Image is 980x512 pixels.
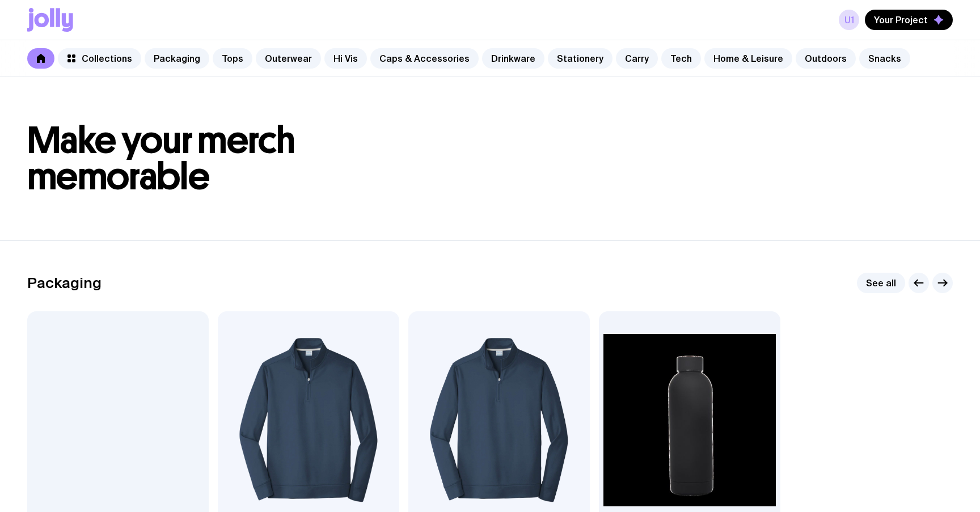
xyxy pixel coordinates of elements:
a: See all [857,273,905,293]
a: Snacks [859,48,910,69]
span: Make your merch memorable [27,118,295,199]
a: Hi Vis [324,48,367,69]
span: Your Project [874,14,928,26]
a: Carry [616,48,658,69]
a: u1 [839,10,859,30]
span: Collections [82,53,132,64]
a: Outdoors [796,48,856,69]
h2: Packaging [27,274,102,291]
a: Stationery [548,48,612,69]
a: Caps & Accessories [370,48,479,69]
a: Outerwear [256,48,321,69]
a: Collections [58,48,141,69]
a: Packaging [145,48,209,69]
a: Drinkware [482,48,544,69]
a: Tech [661,48,701,69]
a: Tops [213,48,252,69]
button: Your Project [865,10,953,30]
a: Home & Leisure [704,48,792,69]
